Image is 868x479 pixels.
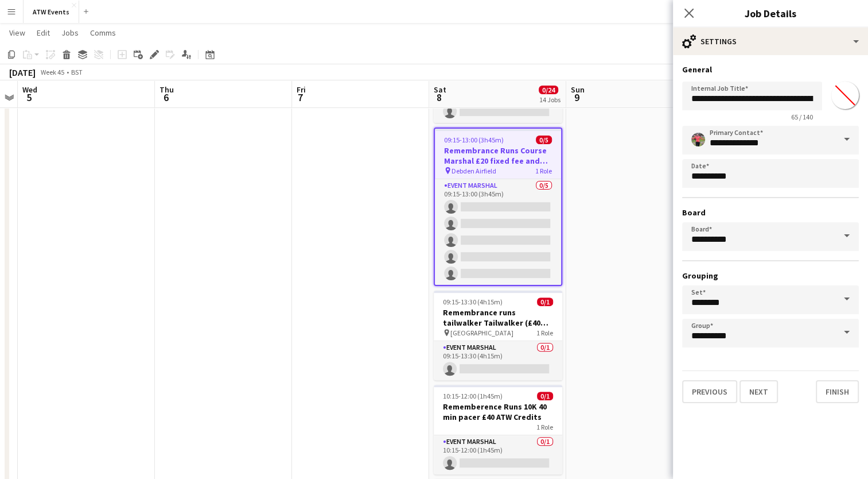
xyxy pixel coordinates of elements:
span: 9 [569,91,585,104]
span: 1 Role [535,167,552,175]
span: Thu [159,84,174,95]
app-card-role: Event Marshal0/509:15-13:00 (3h45m) [435,179,561,285]
h3: Board [682,207,859,218]
span: 65 / 140 [782,113,822,121]
a: Comms [85,25,120,40]
span: 10:15-12:00 (1h45m) [443,392,503,400]
div: [DATE] [9,67,36,78]
span: Debden Airfield [451,167,496,175]
span: Jobs [61,28,79,38]
span: 1 Role [536,423,553,431]
span: 0/1 [537,392,553,400]
app-card-role: Event Marshal0/110:15-12:00 (1h45m) [434,435,562,474]
a: Edit [32,25,55,40]
app-job-card: 09:15-13:30 (4h15m)0/1Remembrance runs tailwalker Tailwalker (£40 ATW credit) [GEOGRAPHIC_DATA]1 ... [434,291,562,380]
span: 5 [21,91,37,104]
div: 14 Jobs [539,95,560,104]
span: 0/24 [539,86,558,94]
span: 7 [295,91,306,104]
a: Jobs [57,25,83,40]
span: 09:15-13:00 (3h45m) [444,136,504,144]
div: Settings [673,28,868,55]
div: BST [71,68,83,76]
h3: Grouping [682,271,859,281]
a: View [5,25,30,40]
span: 0/5 [536,136,552,144]
app-job-card: 09:15-13:00 (3h45m)0/5Remembrance Runs Course Marshal £20 fixed fee and free atw race Debden Airf... [434,128,562,286]
span: 8 [432,91,446,104]
h3: General [682,64,859,75]
span: View [9,28,25,38]
h3: Job Details [673,6,868,21]
app-card-role: Event Marshal0/109:15-13:30 (4h15m) [434,341,562,380]
span: Week 45 [38,68,67,76]
h3: Remembrance runs tailwalker Tailwalker (£40 ATW credit) [434,307,562,328]
span: Comms [90,28,116,38]
button: Finish [816,380,859,403]
app-job-card: 10:15-12:00 (1h45m)0/1Rememberence Runs 10K 40 min pacer £40 ATW Credits1 RoleEvent Marshal0/110:... [434,385,562,474]
h3: Remembrance Runs Course Marshal £20 fixed fee and free atw race [435,145,561,166]
span: 0/1 [537,298,553,306]
h3: Rememberence Runs 10K 40 min pacer £40 ATW Credits [434,401,562,422]
span: Edit [37,28,50,38]
span: 1 Role [536,329,553,337]
span: 09:15-13:30 (4h15m) [443,298,503,306]
span: [GEOGRAPHIC_DATA] [450,329,513,337]
span: Wed [22,84,37,95]
button: Next [739,380,778,403]
button: ATW Events [24,1,79,23]
span: 6 [158,91,174,104]
button: Previous [682,380,737,403]
span: Fri [297,84,306,95]
span: Sat [434,84,446,95]
span: Sun [571,84,585,95]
